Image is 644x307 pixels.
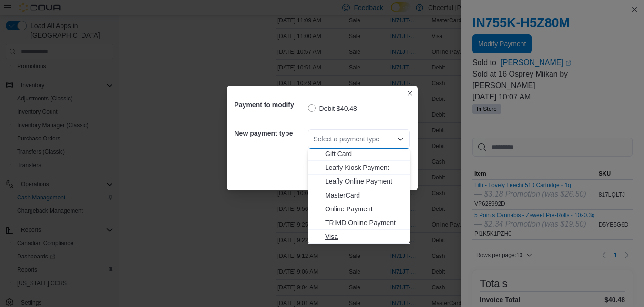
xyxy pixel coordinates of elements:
[308,230,410,244] button: Visa
[308,216,410,230] button: TRIMD Online Payment
[314,133,315,145] input: Accessible screen reader label
[308,188,410,202] button: MasterCard
[308,147,410,161] button: Gift Card
[325,204,404,214] span: Online Payment
[325,190,404,200] span: MasterCard
[325,218,404,228] span: TRIMD Online Payment
[404,88,416,99] button: Closes this modal window
[235,124,306,143] h5: New payment type
[397,135,404,143] button: Close list of options
[325,232,404,241] span: Visa
[308,92,410,244] div: Choose from the following options
[308,202,410,216] button: Online Payment
[308,103,357,114] label: Debit $40.48
[325,177,404,186] span: Leafly Online Payment
[308,161,410,175] button: Leafly Kiosk Payment
[308,175,410,188] button: Leafly Online Payment
[235,95,306,114] h5: Payment to modify
[325,149,404,158] span: Gift Card
[325,163,404,172] span: Leafly Kiosk Payment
